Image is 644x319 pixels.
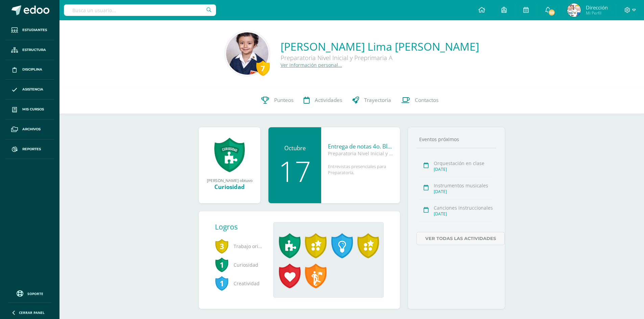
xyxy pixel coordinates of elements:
[586,10,608,16] span: Mi Perfil
[396,87,444,114] a: Contactos
[256,60,270,76] div: 7
[256,87,299,114] a: Punteos
[215,274,262,293] span: Creatividad
[22,47,46,53] span: Estructura
[5,40,54,60] a: Estructura
[434,205,494,211] div: Canciones instruccionales
[22,27,47,33] span: Estudiantes
[27,291,43,296] span: Soporte
[434,160,494,166] div: Orquestación en clase
[5,119,54,139] a: Archivos
[328,142,393,150] div: Entrega de notas 4o. Bloque
[5,60,54,80] a: Disciplina
[347,87,396,114] a: Trayectoria
[22,107,44,112] span: Mis cursos
[5,139,54,159] a: Reportes
[281,62,342,68] a: Ver información personal...
[215,256,262,274] span: Curiosidad
[226,32,268,75] img: 2cd78cfa0c14021e1f34952bef8d87f0.png
[215,238,229,254] span: 3
[22,147,41,152] span: Reportes
[215,222,268,232] div: Logros
[434,189,494,194] div: [DATE]
[5,20,54,40] a: Estudiantes
[22,87,43,92] span: Asistencia
[19,310,45,315] span: Cerrar panel
[22,67,42,72] span: Disciplina
[215,257,229,272] span: 1
[328,163,393,188] div: Entrevistas presenciales para Preparatoria.
[281,54,479,62] div: Preparatoria Nivel Inicial y Preprimaria A
[299,87,347,114] a: Actividades
[416,136,496,142] div: Eventos próximos
[434,211,494,217] div: [DATE]
[275,157,314,185] div: 17
[5,100,54,119] a: Mis cursos
[215,237,262,256] span: Trabajo original
[415,97,438,104] span: Contactos
[416,232,505,245] a: Ver todas las actividades
[434,182,494,189] div: Instrumentos musicales
[548,9,555,16] span: 69
[328,150,393,157] div: Preparatoria Nivel Inicial y Preprimaria
[206,183,254,191] div: Curiosidad
[275,144,314,152] div: Octubre
[206,178,254,183] div: [PERSON_NAME] obtuvo
[586,4,608,11] span: Dirección
[274,97,293,104] span: Punteos
[64,4,216,16] input: Busca un usuario...
[315,97,342,104] span: Actividades
[281,39,479,54] a: [PERSON_NAME] Lima [PERSON_NAME]
[567,3,581,17] img: b930019c8aa90c93567e6a8b9259f4f6.png
[434,166,494,172] div: [DATE]
[22,127,41,132] span: Archivos
[364,97,391,104] span: Trayectoria
[5,80,54,100] a: Asistencia
[8,289,51,298] a: Soporte
[215,275,229,291] span: 1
